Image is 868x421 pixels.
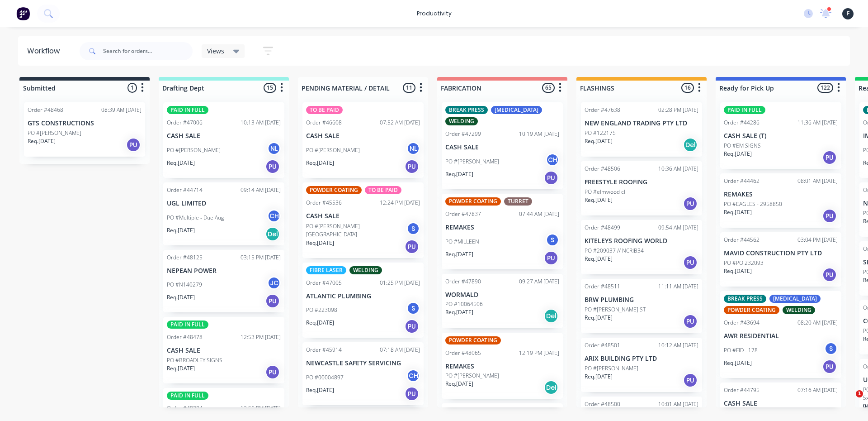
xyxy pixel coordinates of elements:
[658,282,698,291] div: 11:11 AM [DATE]
[585,165,620,173] div: Order #48506
[720,102,841,169] div: PAID IN FULLOrder #4428611:36 AM [DATE]CASH SALE (T)PO #EM SIGNSReq.[DATE]PU
[207,46,224,56] span: Views
[306,186,362,194] div: POWDER COATING
[101,106,142,114] div: 08:39 AM [DATE]
[24,102,145,157] div: Order #4846808:39 AM [DATE]GTS CONSTRUCTIONSPO #[PERSON_NAME]Req.[DATE]PU
[445,130,481,138] div: Order #47299
[306,146,360,154] p: PO #[PERSON_NAME]
[306,159,334,167] p: Req. [DATE]
[769,295,821,303] div: [MEDICAL_DATA]
[380,119,420,127] div: 07:52 AM [DATE]
[28,120,142,127] p: GTS CONSTRUCTIONS
[585,341,620,349] div: Order #48501
[724,200,782,208] p: PO #EAGLES - 2958850
[306,279,342,287] div: Order #47005
[28,106,63,114] div: Order #48468
[405,239,419,254] div: PU
[519,210,559,218] div: 07:44 AM [DATE]
[491,106,542,114] div: [MEDICAL_DATA]
[445,144,559,151] p: CASH SALE
[683,373,698,388] div: PU
[265,159,280,174] div: PU
[585,188,625,196] p: PO #elmwood cl
[585,106,620,114] div: Order #47638
[585,355,698,363] p: ARIX BUILDING PTY LTD
[445,106,488,114] div: BREAK PRESS
[167,404,203,412] div: Order #48384
[126,138,141,152] div: PU
[581,161,702,215] div: Order #4850610:36 AM [DATE]FREESTYLE ROOFINGPO #elmwood clReq.[DATE]PU
[241,119,281,127] div: 10:13 AM [DATE]
[519,130,559,138] div: 10:19 AM [DATE]
[546,153,559,167] div: CH
[797,236,838,244] div: 03:04 PM [DATE]
[167,159,195,167] p: Req. [DATE]
[306,306,337,314] p: PO #223098
[720,291,841,378] div: BREAK PRESS[MEDICAL_DATA]POWDER COATINGWELDINGOrder #4369408:20 AM [DATE]AWR RESIDENTIALPO #FID -...
[585,364,638,373] p: PO #[PERSON_NAME]
[167,356,222,364] p: PO #BROADLEY SIGNS
[306,132,420,140] p: CASH SALE
[406,222,420,235] div: S
[658,224,698,232] div: 09:54 AM [DATE]
[167,347,281,354] p: CASH SALE
[724,319,759,327] div: Order #43694
[683,255,698,270] div: PU
[406,301,420,315] div: S
[306,239,334,247] p: Req. [DATE]
[724,142,761,150] p: PO #EM SIGNS
[380,346,420,354] div: 07:18 AM [DATE]
[167,267,281,275] p: NEPEAN POWER
[442,274,563,328] div: Order #4789009:27 AM [DATE]WORMALDPO #10064506Req.[DATE]Del
[544,380,558,395] div: Del
[445,117,478,125] div: WELDING
[306,359,420,367] p: NEWCASTLE SAFETY SERVICING
[406,369,420,383] div: CH
[306,266,346,274] div: FIBRE LASER
[241,254,281,262] div: 03:15 PM [DATE]
[405,319,419,334] div: PU
[724,208,752,216] p: Req. [DATE]
[167,214,224,222] p: PO #Multiple - Due Aug
[302,102,424,178] div: TO BE PAIDOrder #4660807:52 AM [DATE]CASH SALEPO #[PERSON_NAME]NLReq.[DATE]PU
[658,400,698,408] div: 10:01 AM [DATE]
[581,102,702,157] div: Order #4763802:28 PM [DATE]NEW ENGLAND TRADING PTY LTDPO #122175Req.[DATE]Del
[683,138,698,152] div: Del
[724,119,759,127] div: Order #44286
[167,200,281,207] p: UGL LIMITED
[585,237,698,245] p: KITELEYS ROOFING WORLD
[412,7,456,20] div: productivity
[267,276,281,290] div: JC
[724,306,779,314] div: POWDER COATING
[445,210,481,218] div: Order #47837
[658,165,698,173] div: 10:36 AM [DATE]
[167,132,281,140] p: CASH SALE
[167,392,208,400] div: PAID IN FULL
[724,332,838,340] p: AWR RESIDENTIAL
[585,129,616,137] p: PO #122175
[822,150,837,165] div: PU
[265,227,280,241] div: Del
[163,182,284,245] div: Order #4471409:14 AM [DATE]UGL LIMITEDPO #Multiple - Due AugCHReq.[DATE]Del
[442,333,563,399] div: POWDER COATINGOrder #4806512:19 PM [DATE]REMAKESPO #[PERSON_NAME]Req.[DATE]Del
[724,400,838,407] p: CASH SALE
[837,390,859,412] iframe: Intercom live chat
[544,251,558,265] div: PU
[306,119,342,127] div: Order #46608
[445,349,481,357] div: Order #48065
[546,233,559,247] div: S
[585,196,613,204] p: Req. [DATE]
[445,363,559,370] p: REMAKES
[822,359,837,374] div: PU
[306,222,406,239] p: PO #[PERSON_NAME][GEOGRAPHIC_DATA]
[445,158,499,166] p: PO #[PERSON_NAME]
[585,306,646,314] p: PO #[PERSON_NAME] ST
[445,224,559,231] p: REMAKES
[585,296,698,304] p: BRW PLUMBING
[724,150,752,158] p: Req. [DATE]
[797,386,838,394] div: 07:16 AM [DATE]
[241,333,281,341] div: 12:53 PM [DATE]
[585,247,644,255] p: PO #209037 // NCRIB34
[442,102,563,189] div: BREAK PRESS[MEDICAL_DATA]WELDINGOrder #4729910:19 AM [DATE]CASH SALEPO #[PERSON_NAME]CHReq.[DATE]PU
[163,317,284,383] div: PAID IN FULLOrder #4847812:53 PM [DATE]CASH SALEPO #BROADLEY SIGNSReq.[DATE]PU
